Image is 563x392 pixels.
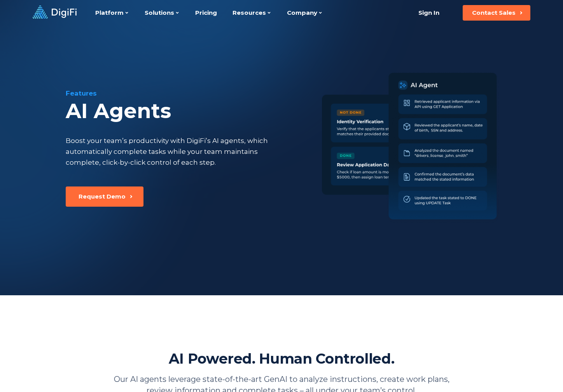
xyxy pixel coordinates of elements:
[66,135,287,168] div: Boost your team’s productivity with DigiFi’s AI agents, which automatically complete tasks while ...
[79,193,126,200] div: Request Demo
[463,5,530,21] button: Contact Sales
[472,9,516,17] div: Contact Sales
[409,5,449,21] a: Sign In
[169,350,395,368] h2: AI Powered. Human Controlled.
[66,99,322,123] div: AI Agents
[66,186,143,207] button: Request Demo
[66,89,322,98] div: Features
